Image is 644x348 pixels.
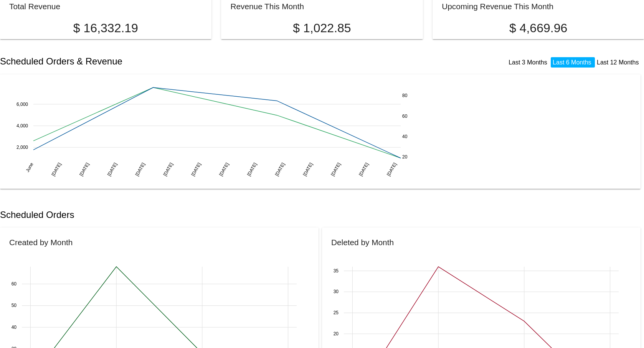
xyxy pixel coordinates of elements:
text: [DATE] [190,162,202,177]
text: 40 [12,325,17,330]
text: [DATE] [106,162,118,177]
h2: Revenue This Month [230,2,304,11]
h2: Upcoming Revenue This Month [442,2,553,11]
text: [DATE] [274,162,286,177]
a: Last 3 Months [509,59,547,66]
text: [DATE] [386,162,398,177]
text: 35 [334,268,339,274]
text: [DATE] [218,162,230,177]
text: June [25,162,34,173]
p: $ 4,669.96 [442,21,635,35]
text: 50 [12,303,17,308]
text: [DATE] [302,162,314,177]
text: 30 [334,289,339,295]
text: 80 [402,93,408,98]
text: 20 [402,154,408,160]
text: 60 [12,281,17,287]
text: [DATE] [134,162,146,177]
text: [DATE] [50,162,62,177]
text: 2,000 [17,145,28,150]
text: [DATE] [162,162,174,177]
p: $ 1,022.85 [230,21,413,35]
h2: Total Revenue [9,2,60,11]
text: [DATE] [246,162,258,177]
a: Last 6 Months [553,59,591,66]
a: Last 12 Months [597,59,639,66]
h2: Created by Month [9,238,73,247]
text: [DATE] [358,162,370,177]
text: 25 [334,310,339,316]
text: 20 [334,331,339,336]
text: 40 [402,134,408,139]
p: $ 16,332.19 [9,21,202,35]
text: 4,000 [17,123,28,128]
text: 6,000 [17,101,28,107]
text: [DATE] [78,162,90,177]
text: 60 [402,113,408,119]
h2: Deleted by Month [331,238,394,247]
text: [DATE] [330,162,342,177]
